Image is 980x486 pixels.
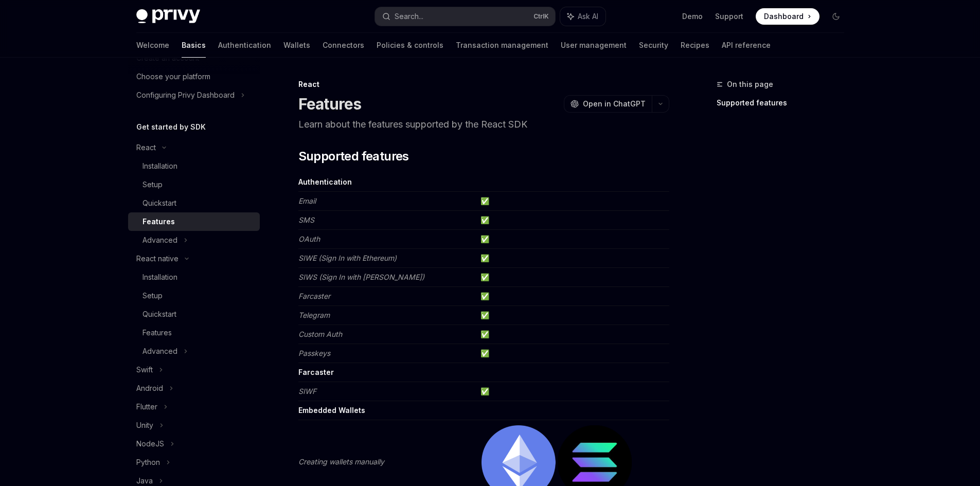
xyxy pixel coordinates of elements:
[476,306,669,325] td: ✅
[298,117,669,132] p: Learn about the features supported by the React SDK
[182,33,206,58] a: Basics
[142,271,177,283] div: Installation
[298,387,316,395] em: SIWF
[828,8,844,25] button: Toggle dark mode
[298,254,397,262] em: SIWE (Sign In with Ethereum)
[298,330,342,338] em: Custom Auth
[136,382,163,394] div: Android
[136,456,160,469] div: Python
[136,253,179,265] div: React native
[682,11,703,22] a: Demo
[128,323,260,342] a: Features
[136,89,235,101] div: Configuring Privy Dashboard
[128,194,260,212] a: Quickstart
[142,178,163,191] div: Setup
[583,99,646,109] span: Open in ChatGPT
[298,406,365,415] strong: Embedded Wallets
[298,292,330,300] em: Farcaster
[142,160,177,172] div: Installation
[323,33,364,58] a: Connectors
[298,177,352,186] strong: Authentication
[128,67,260,86] a: Choose your platform
[128,175,260,194] a: Setup
[298,273,424,281] em: SIWS (Sign In with [PERSON_NAME])
[298,95,362,113] h1: Features
[136,141,156,154] div: React
[142,197,176,209] div: Quickstart
[476,344,669,363] td: ✅
[218,33,271,58] a: Authentication
[476,382,669,401] td: ✅
[128,212,260,231] a: Features
[136,364,153,376] div: Swift
[298,349,330,357] em: Passkeys
[564,95,652,113] button: Open in ChatGPT
[128,268,260,286] a: Installation
[756,8,819,25] a: Dashboard
[128,305,260,323] a: Quickstart
[717,95,852,111] a: Supported features
[298,79,669,89] div: React
[136,70,210,83] div: Choose your platform
[136,9,200,24] img: dark logo
[136,419,153,431] div: Unity
[715,11,743,22] a: Support
[476,230,669,249] td: ✅
[298,215,314,224] em: SMS
[298,196,316,205] em: Email
[476,325,669,344] td: ✅
[136,121,206,133] h5: Get started by SDK
[128,157,260,175] a: Installation
[298,311,330,319] em: Telegram
[375,7,555,26] button: Search...CtrlK
[136,438,164,450] div: NodeJS
[298,235,320,243] em: OAuth
[476,211,669,230] td: ✅
[298,457,384,466] em: Creating wallets manually
[142,345,177,357] div: Advanced
[142,234,177,246] div: Advanced
[377,33,443,58] a: Policies & controls
[136,33,169,58] a: Welcome
[395,10,423,23] div: Search...
[298,148,409,165] span: Supported features
[639,33,668,58] a: Security
[128,286,260,305] a: Setup
[142,327,172,339] div: Features
[142,215,175,228] div: Features
[298,368,334,376] strong: Farcaster
[283,33,310,58] a: Wallets
[560,7,605,26] button: Ask AI
[476,249,669,268] td: ✅
[142,290,163,302] div: Setup
[142,308,176,320] div: Quickstart
[476,192,669,211] td: ✅
[476,287,669,306] td: ✅
[764,11,804,22] span: Dashboard
[578,11,598,22] span: Ask AI
[727,78,773,91] span: On this page
[456,33,548,58] a: Transaction management
[136,401,157,413] div: Flutter
[533,12,549,21] span: Ctrl K
[561,33,627,58] a: User management
[722,33,771,58] a: API reference
[681,33,709,58] a: Recipes
[476,268,669,287] td: ✅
